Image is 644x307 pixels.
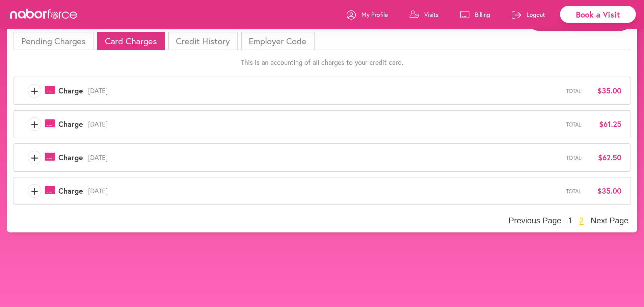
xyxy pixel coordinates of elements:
span: + [28,117,41,131]
button: 1 [566,216,574,226]
span: Total: [566,121,583,128]
p: Billing [475,10,490,19]
div: Book a Visit [560,6,636,23]
p: This is an accounting of all charges to your credit card. [14,58,630,66]
span: + [28,151,41,164]
span: Charge [58,153,83,162]
a: Billing [460,4,490,25]
p: Visits [424,10,438,19]
span: Total: [566,155,583,161]
span: Total: [566,188,583,194]
span: Charge [58,86,83,95]
span: $62.50 [588,153,621,162]
span: [DATE] [83,187,566,195]
button: Next Page [589,216,630,226]
span: $61.25 [588,120,621,129]
span: [DATE] [83,120,566,128]
span: [DATE] [83,87,566,95]
span: Total: [566,88,583,94]
button: Previous Page [507,216,563,226]
li: Pending Charges [14,32,93,50]
span: + [28,184,41,198]
li: Credit History [168,32,238,50]
p: My Profile [361,10,388,19]
li: Card Charges [97,32,164,50]
a: Logout [512,4,545,25]
a: My Profile [347,4,388,25]
a: Visits [409,4,438,25]
button: 2 [578,216,586,226]
li: Employer Code [241,32,314,50]
span: Charge [58,187,83,195]
span: $35.00 [588,187,621,195]
p: Logout [527,10,545,19]
span: + [28,84,41,97]
span: $35.00 [588,86,621,95]
span: [DATE] [83,153,566,162]
span: Charge [58,120,83,129]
